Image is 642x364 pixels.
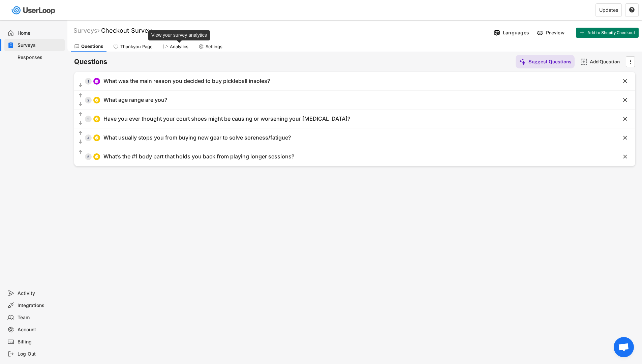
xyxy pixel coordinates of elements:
[18,54,62,61] div: Responses
[18,351,62,357] div: Log Out
[85,136,92,140] div: 4
[493,29,500,36] img: Language%20Icon.svg
[622,97,629,103] button: 
[101,27,152,34] font: Checkout Survey
[79,139,82,145] text: 
[95,155,99,159] img: CircleTickMinorWhite.svg
[95,136,99,140] img: CircleTickMinorWhite.svg
[79,130,82,136] text: 
[18,302,62,309] div: Integrations
[103,78,270,85] div: What was the main reason you decided to buy pickleball insoles?
[74,57,107,66] h6: Questions
[95,117,99,121] img: CircleTickMinorWhite.svg
[614,337,634,357] div: Open chat
[79,120,82,126] text: 
[623,153,627,160] text: 
[629,7,635,13] button: 
[78,92,83,99] button: 
[78,130,83,137] button: 
[587,31,635,35] span: Add to Shopify Checkout
[79,112,82,117] text: 
[78,139,83,145] button: 
[103,153,294,160] div: What’s the #1 body part that holds you back from playing longer sessions?
[623,96,627,103] text: 
[85,98,92,102] div: 2
[627,57,634,67] button: 
[103,96,167,103] div: What age range are you?
[629,7,635,13] text: 
[78,149,83,156] button: 
[623,134,627,141] text: 
[85,117,92,121] div: 3
[623,78,627,85] text: 
[120,44,153,50] div: Thankyou Page
[18,30,62,36] div: Home
[78,111,83,118] button: 
[590,59,623,65] div: Add Question
[103,134,291,141] div: What usually stops you from buying new gear to solve soreness/fatigue?
[85,155,92,158] div: 5
[622,134,629,141] button: 
[79,82,82,88] text: 
[103,115,350,122] div: Have you ever thought your court shoes might be causing or worsening your [MEDICAL_DATA]?
[95,79,99,83] img: ConversationMinor.svg
[73,27,99,34] div: Surveys
[519,58,526,65] img: MagicMajor%20%28Purple%29.svg
[622,116,629,122] button: 
[78,101,83,108] button: 
[206,44,222,50] div: Settings
[580,58,587,65] img: AddMajor.svg
[79,149,82,155] text: 
[10,3,58,17] img: userloop-logo-01.svg
[630,58,631,65] text: 
[18,290,62,297] div: Activity
[95,98,99,102] img: CircleTickMinorWhite.svg
[78,82,83,89] button: 
[81,43,103,49] div: Questions
[622,153,629,160] button: 
[79,101,82,107] text: 
[623,115,627,122] text: 
[576,28,639,38] button: Add to Shopify Checkout
[85,80,92,83] div: 1
[18,314,62,321] div: Team
[18,42,62,49] div: Surveys
[170,44,188,50] div: Analytics
[622,78,629,85] button: 
[599,8,618,12] div: Updates
[18,327,62,333] div: Account
[546,30,566,36] div: Preview
[79,93,82,98] text: 
[503,30,529,36] div: Languages
[78,120,83,126] button: 
[528,59,571,65] div: Suggest Questions
[18,339,62,345] div: Billing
